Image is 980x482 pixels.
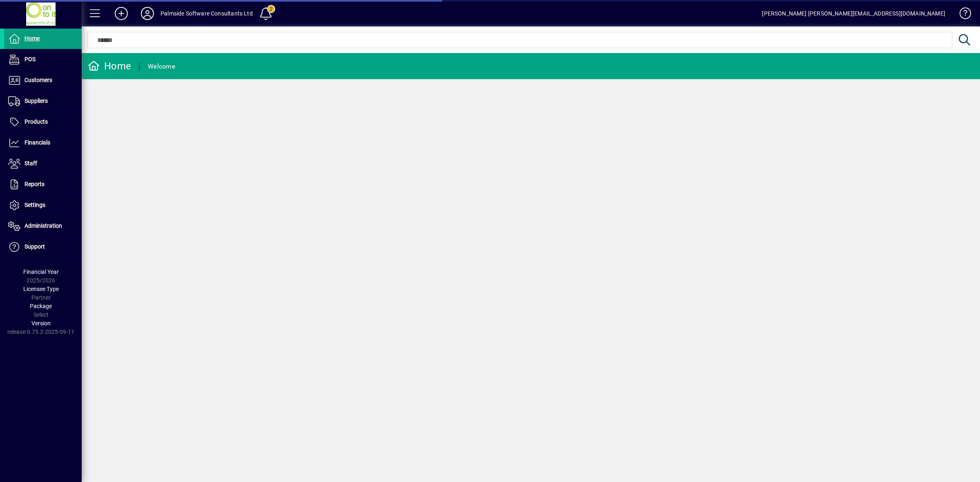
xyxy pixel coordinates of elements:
[24,222,62,229] span: Administration
[4,49,82,70] a: POS
[4,153,82,174] a: Staff
[31,320,51,327] span: Version
[762,7,945,20] div: [PERSON_NAME] [PERSON_NAME][EMAIL_ADDRESS][DOMAIN_NAME]
[24,118,48,125] span: Products
[4,133,82,153] a: Financials
[88,60,131,73] div: Home
[4,70,82,91] a: Customers
[4,195,82,215] a: Settings
[24,160,37,167] span: Staff
[24,35,40,42] span: Home
[160,7,253,20] div: Palmside Software Consultants Ltd
[108,6,134,21] button: Add
[4,216,82,236] a: Administration
[4,112,82,132] a: Products
[134,6,160,21] button: Profile
[4,91,82,111] a: Suppliers
[24,181,45,187] span: Reports
[24,56,36,62] span: POS
[24,98,48,104] span: Suppliers
[23,286,59,292] span: Licensee Type
[953,2,970,28] a: Knowledge Base
[4,174,82,195] a: Reports
[148,60,175,73] div: Welcome
[24,139,50,146] span: Financials
[4,237,82,257] a: Support
[23,269,59,275] span: Financial Year
[30,303,52,309] span: Package
[24,202,45,208] span: Settings
[24,243,45,250] span: Support
[24,77,52,83] span: Customers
